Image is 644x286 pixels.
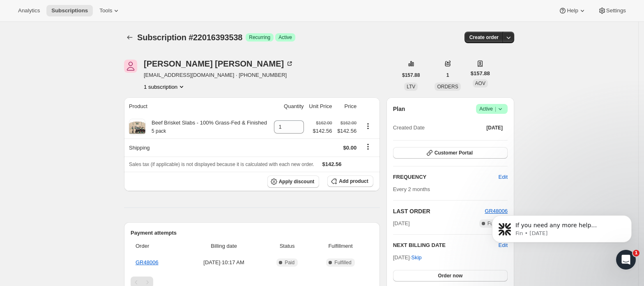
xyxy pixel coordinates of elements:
button: Skip [406,251,426,264]
span: $142.56 [322,161,342,167]
span: Skip [411,254,421,262]
span: $0.00 [343,145,357,151]
button: $157.88 [397,69,425,81]
div: [PERSON_NAME] [PERSON_NAME] [144,60,294,68]
span: Paid [285,259,294,266]
span: 1 [633,250,639,256]
span: ORDERS [437,84,458,90]
th: Product [124,97,271,115]
button: Add product [327,175,373,187]
h2: FREQUENCY [393,173,499,181]
img: product img [129,119,145,135]
span: Fulfillment [313,242,368,250]
button: Edit [494,171,513,184]
h2: Plan [393,105,405,113]
th: Unit Price [306,97,335,115]
small: $162.00 [316,120,332,125]
h2: NEXT BILLING DATE [393,241,499,249]
span: [DATE] · 10:17 AM [186,258,262,267]
span: [DATE] [393,219,410,228]
span: AOV [475,81,485,86]
iframe: Intercom live chat [616,250,636,270]
button: Create order [465,32,504,43]
span: [DATE] [486,125,503,131]
span: Billing date [186,242,262,250]
div: Beef Brisket Slabs - 100% Grass-Fed & Finished [145,119,267,135]
span: rachel chang [124,60,137,73]
span: $157.88 [402,72,420,78]
button: Order now [393,270,508,281]
button: Product actions [144,83,186,91]
a: GR48006 [136,259,159,265]
span: $157.88 [471,69,490,78]
button: Settings [593,5,631,16]
span: Help [567,7,578,14]
span: If you need any more help understanding our SMS subscription management features, please let me k... [36,24,140,79]
button: Product actions [361,122,375,131]
span: Created Date [393,124,425,132]
button: Subscriptions [46,5,93,16]
span: Every 2 months [393,186,430,192]
span: Settings [606,7,626,14]
button: 1 [442,69,454,81]
span: [DATE] · [393,254,422,261]
button: Analytics [13,5,45,16]
span: 1 [446,72,449,78]
span: Edit [499,173,508,181]
span: Status [267,242,308,250]
span: LTV [407,84,415,90]
button: Tools [94,5,125,16]
span: Recurring [249,34,270,41]
span: Subscriptions [51,7,88,14]
span: $142.56 [337,127,357,135]
button: [DATE] [481,122,508,134]
span: Order now [438,272,462,279]
span: Active [278,34,292,41]
th: Order [131,237,184,255]
span: Active [479,105,504,113]
button: Subscriptions [124,32,136,43]
span: $142.56 [313,127,332,135]
th: Quantity [271,97,306,115]
span: Sales tax (if applicable) is not displayed because it is calculated with each new order. [129,161,314,167]
small: 5 pack [152,128,166,134]
span: Subscription #22016393538 [137,33,242,42]
button: Shipping actions [361,142,375,151]
button: Help [554,5,591,16]
span: Create order [469,34,499,41]
span: Fulfilled [334,259,351,266]
th: Price [335,97,359,115]
button: Apply discount [267,175,320,188]
span: Add product [339,178,368,185]
button: Customer Portal [393,147,508,159]
h2: Payment attempts [131,229,373,237]
span: | [495,106,496,112]
p: Message from Fin, sent 1d ago [36,32,142,39]
iframe: Intercom notifications message [480,198,644,264]
span: Apply discount [279,178,315,185]
h2: LAST ORDER [393,207,485,215]
span: Customer Portal [435,150,473,156]
th: Shipping [124,138,271,157]
small: $162.00 [340,120,356,125]
span: [EMAIL_ADDRESS][DOMAIN_NAME] · [PHONE_NUMBER] [144,71,294,79]
span: Tools [99,7,112,14]
span: Analytics [18,7,40,14]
